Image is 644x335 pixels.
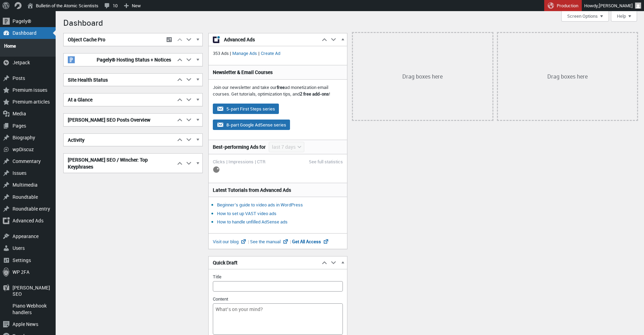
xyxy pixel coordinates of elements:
[213,120,290,130] button: 8-part Google AdSense series
[561,11,609,22] button: Screen Options
[64,33,163,46] h2: Object Cache Pro
[231,50,258,56] a: Manage Ads
[213,273,222,280] label: Title
[224,36,316,43] span: Advanced Ads
[64,134,175,146] h2: Activity
[63,15,637,30] h1: Dashboard
[611,11,637,22] button: Help
[64,93,175,106] h2: At a Glance
[68,56,75,63] img: pagely-w-on-b20x20.png
[64,74,175,86] h2: Site Health Status
[250,238,292,245] a: See the manual
[213,104,279,114] button: 5-part First Steps series
[64,154,175,173] h2: [PERSON_NAME] SEO / Wincher: Top Keyphrases
[277,84,285,90] strong: free
[599,2,633,9] span: [PERSON_NAME]
[217,210,276,216] a: How to set up VAST video ads
[217,219,288,225] a: How to handle unfilled AdSense ads
[213,166,220,173] img: loading
[213,238,250,245] a: Visit our blog
[213,69,343,76] h3: Newsletter & Email Courses
[64,54,175,66] h2: Pagely® Hosting Status + Notices
[213,50,343,57] p: 353 Ads | |
[213,187,343,194] h3: Latest Tutorials from Advanced Ads
[64,114,175,126] h2: [PERSON_NAME] SEO Posts Overview
[300,91,329,97] strong: 2 free add-ons
[213,296,228,302] label: Content
[292,238,329,245] a: Get All Access
[213,84,343,98] p: Join our newsletter and take our ad monetization email courses. Get tutorials, optimization tips,...
[259,50,282,56] a: Create Ad
[213,144,266,150] h3: Best-performing Ads for
[217,202,303,208] a: Beginner’s guide to video ads in WordPress
[213,259,238,266] span: Quick Draft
